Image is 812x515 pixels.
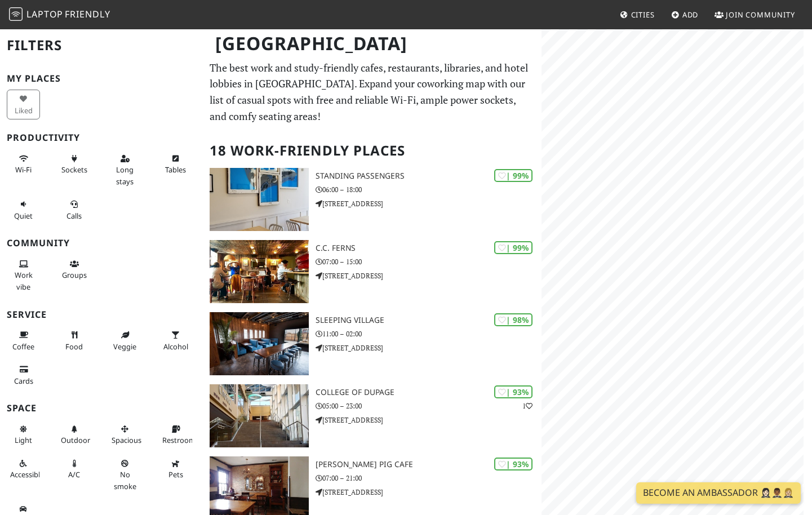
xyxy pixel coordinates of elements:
[7,255,40,296] button: Work vibe
[14,376,33,386] span: Credit cards
[159,420,192,450] button: Restroom
[113,341,136,352] span: Veggie
[316,415,541,425] p: [STREET_ADDRESS]
[210,384,309,447] img: College of DuPage
[316,328,541,339] p: 11:00 – 02:00
[316,256,541,267] p: 07:00 – 15:00
[7,326,40,356] button: Coffee
[316,270,541,281] p: [STREET_ADDRESS]
[9,7,23,21] img: LaptopFriendly
[65,8,110,20] span: Friendly
[10,469,44,480] span: Accessible
[203,240,541,303] a: C.C. Ferns | 99% C.C. Ferns 07:00 – 15:00 [STREET_ADDRESS]
[203,312,541,375] a: Sleeping Village | 98% Sleeping Village 11:00 – 02:00 [STREET_ADDRESS]
[682,10,699,20] span: Add
[66,211,82,221] span: Video/audio calls
[15,165,32,175] span: Stable Wi-Fi
[316,487,541,498] p: [STREET_ADDRESS]
[7,238,196,248] h3: Community
[316,198,541,209] p: [STREET_ADDRESS]
[15,435,32,445] span: Natural light
[15,270,33,291] span: People working
[61,165,87,175] span: Power sockets
[61,435,90,445] span: Outdoor area
[57,149,91,179] button: Sockets
[7,360,40,390] button: Cards
[7,28,196,63] h2: Filters
[57,454,91,484] button: A/C
[316,171,541,181] h3: Standing Passengers
[163,341,188,352] span: Alcohol
[68,469,80,480] span: Air conditioned
[726,10,795,20] span: Join Community
[112,435,141,445] span: Spacious
[7,309,196,320] h3: Service
[636,482,801,504] a: Become an Ambassador 🤵🏻‍♀️🤵🏾‍♂️🤵🏼‍♀️
[494,241,533,254] div: | 99%
[494,313,533,326] div: | 98%
[210,60,534,125] p: The best work and study-friendly cafes, restaurants, libraries, and hotel lobbies in [GEOGRAPHIC_...
[168,469,183,480] span: Pet friendly
[316,316,541,325] h3: Sleeping Village
[206,28,539,59] h1: [GEOGRAPHIC_DATA]
[494,458,533,470] div: | 93%
[522,401,533,411] p: 1
[57,326,91,356] button: Food
[26,8,63,20] span: Laptop
[62,270,87,280] span: Group tables
[316,401,541,411] p: 05:00 – 23:00
[203,384,541,447] a: College of DuPage | 93% 1 College of DuPage 05:00 – 23:00 [STREET_ADDRESS]
[108,420,141,450] button: Spacious
[159,149,192,179] button: Tables
[631,10,655,20] span: Cities
[57,420,91,450] button: Outdoor
[57,195,91,225] button: Calls
[494,385,533,398] div: | 93%
[7,73,196,84] h3: My Places
[165,165,186,175] span: Work-friendly tables
[159,326,192,356] button: Alcohol
[162,435,196,445] span: Restroom
[210,312,309,375] img: Sleeping Village
[9,5,110,25] a: LaptopFriendly LaptopFriendly
[7,454,40,484] button: Accessible
[210,240,309,303] img: C.C. Ferns
[114,469,136,491] span: Smoke free
[116,165,134,186] span: Long stays
[14,211,33,221] span: Quiet
[494,169,533,182] div: | 99%
[7,403,196,414] h3: Space
[7,149,40,179] button: Wi-Fi
[210,168,309,231] img: Standing Passengers
[316,473,541,483] p: 07:00 – 21:00
[203,168,541,231] a: Standing Passengers | 99% Standing Passengers 06:00 – 18:00 [STREET_ADDRESS]
[667,5,703,25] a: Add
[710,5,800,25] a: Join Community
[316,343,541,353] p: [STREET_ADDRESS]
[7,195,40,225] button: Quiet
[316,460,541,469] h3: [PERSON_NAME] Pig Cafe
[108,149,141,190] button: Long stays
[108,454,141,495] button: No smoke
[7,420,40,450] button: Light
[108,326,141,356] button: Veggie
[316,388,541,397] h3: College of DuPage
[65,341,83,352] span: Food
[57,255,91,285] button: Groups
[615,5,659,25] a: Cities
[12,341,34,352] span: Coffee
[316,243,541,253] h3: C.C. Ferns
[210,134,534,168] h2: 18 Work-Friendly Places
[159,454,192,484] button: Pets
[7,132,196,143] h3: Productivity
[316,184,541,195] p: 06:00 – 18:00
